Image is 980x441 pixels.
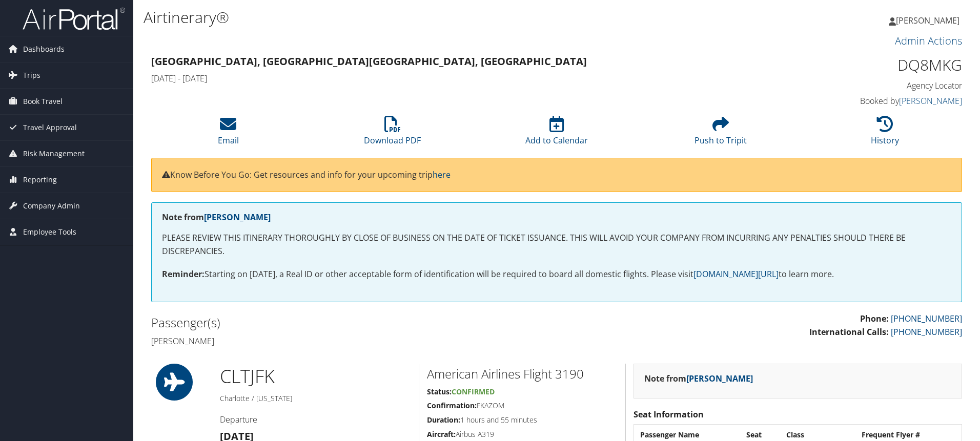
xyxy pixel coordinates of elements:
a: Push to Tripit [695,121,747,146]
a: [PERSON_NAME] [889,5,970,36]
img: airportal-logo.png [23,7,125,31]
h5: Charlotte / [US_STATE] [220,393,411,404]
span: Reporting [23,167,57,193]
a: History [871,121,899,146]
span: Company Admin [23,193,80,219]
strong: Note from [162,212,271,223]
strong: [GEOGRAPHIC_DATA], [GEOGRAPHIC_DATA] [GEOGRAPHIC_DATA], [GEOGRAPHIC_DATA] [151,54,587,68]
a: Admin Actions [895,34,962,48]
h5: Airbus A319 [427,429,618,439]
span: Dashboards [23,36,65,62]
a: [PERSON_NAME] [204,212,271,223]
h4: [PERSON_NAME] [151,335,549,347]
span: Book Travel [23,89,63,114]
a: Download PDF [364,121,421,146]
a: Email [218,121,239,146]
span: Employee Tools [23,219,76,245]
h2: American Airlines Flight 3190 [427,365,618,383]
a: [PERSON_NAME] [686,373,753,384]
strong: Confirmation: [427,401,477,410]
strong: Aircraft: [427,429,456,439]
h1: DQ8MKG [771,54,962,76]
h1: CLT JFK [220,364,411,389]
h4: Agency Locator [771,80,962,91]
strong: Phone: [860,313,889,324]
h2: Passenger(s) [151,314,549,331]
strong: Duration: [427,415,460,425]
h5: FKAZOM [427,401,618,411]
p: Know Before You Go: Get resources and info for your upcoming trip [162,169,951,182]
strong: Status: [427,387,452,396]
a: Add to Calendar [525,121,588,146]
strong: Note from [644,373,753,384]
span: Confirmed [452,387,495,396]
span: [PERSON_NAME] [896,15,959,26]
span: Travel Approval [23,115,77,140]
a: [PHONE_NUMBER] [891,313,962,324]
strong: International Calls: [809,326,889,338]
h4: [DATE] - [DATE] [151,73,756,84]
h4: Booked by [771,95,962,107]
h1: Airtinerary® [144,7,695,28]
h5: 1 hours and 55 minutes [427,415,618,425]
p: PLEASE REVIEW THIS ITINERARY THOROUGHLY BY CLOSE OF BUSINESS ON THE DATE OF TICKET ISSUANCE. THIS... [162,232,951,258]
h4: Departure [220,414,411,425]
span: Trips [23,62,40,88]
a: here [433,169,451,180]
strong: Reminder: [162,268,205,280]
p: Starting on [DATE], a Real ID or other acceptable form of identification will be required to boar... [162,268,951,281]
span: Risk Management [23,141,85,166]
a: [PERSON_NAME] [899,95,962,107]
a: [PHONE_NUMBER] [891,326,962,338]
a: [DOMAIN_NAME][URL] [693,268,779,280]
strong: Seat Information [634,409,704,420]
